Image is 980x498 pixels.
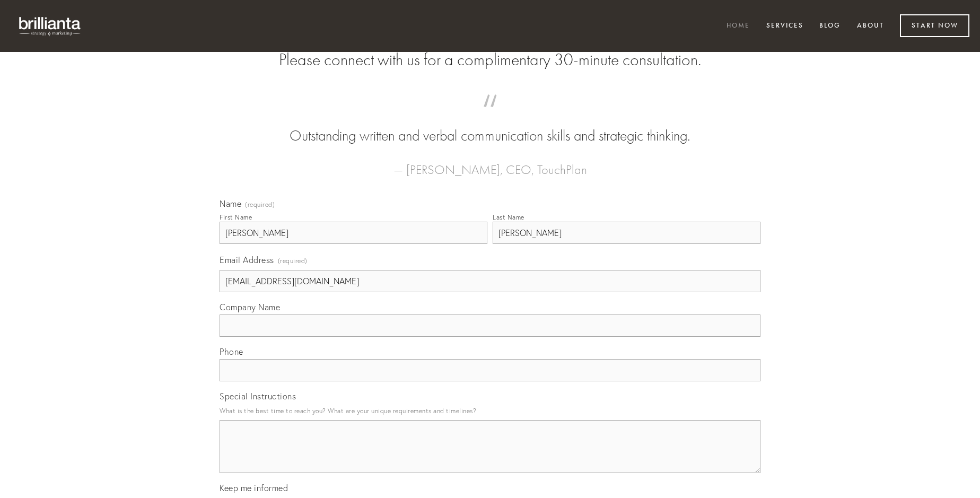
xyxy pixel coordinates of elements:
[493,213,524,221] div: Last Name
[220,50,760,70] h2: Please connect with us for a complimentary 30-minute consultation.
[759,18,810,35] a: Services
[220,213,252,221] div: First Name
[245,202,275,208] span: (required)
[220,302,280,312] span: Company Name
[220,346,243,357] span: Phone
[11,11,90,41] img: brillianta - research, strategy, marketing
[237,146,743,180] figcaption: — [PERSON_NAME], CEO, TouchPlan
[850,18,891,35] a: About
[278,254,308,268] span: (required)
[812,18,847,35] a: Blog
[237,105,743,126] span: “
[220,198,241,209] span: Name
[237,105,743,146] blockquote: Outstanding written and verbal communication skills and strategic thinking.
[900,14,969,37] a: Start Now
[220,404,760,418] p: What is the best time to reach you? What are your unique requirements and timelines?
[220,255,274,265] span: Email Address
[720,18,757,35] a: Home
[220,391,296,401] span: Special Instructions
[220,483,288,493] span: Keep me informed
